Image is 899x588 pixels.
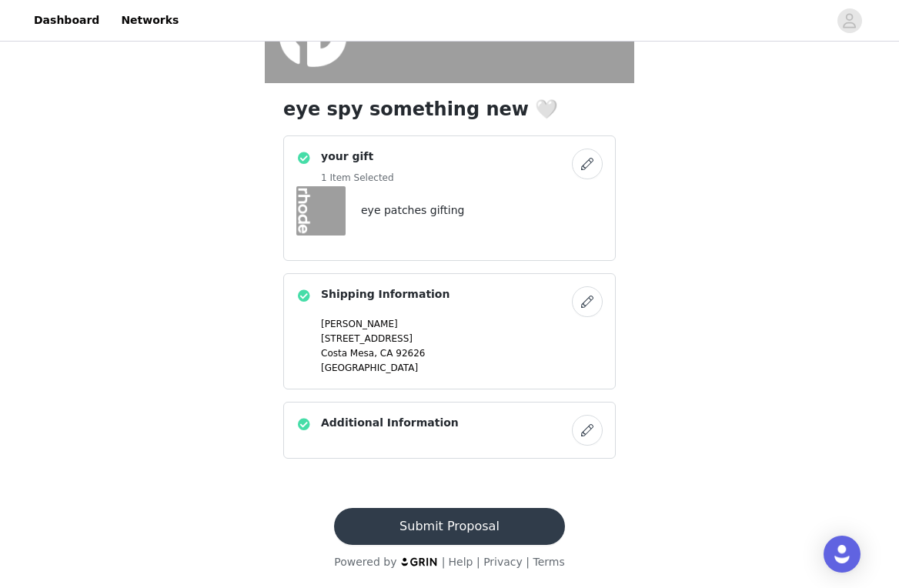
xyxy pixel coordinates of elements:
a: Privacy [483,556,523,568]
h4: your gift [321,149,394,165]
div: avatar [842,8,857,33]
button: Submit Proposal [334,508,564,545]
h4: Shipping Information [321,286,449,302]
span: Powered by [334,556,396,568]
p: [STREET_ADDRESS] [321,332,603,346]
p: [GEOGRAPHIC_DATA] [321,361,603,375]
h4: Additional Information [321,415,459,431]
a: Terms [533,556,564,568]
span: 92626 [396,348,425,359]
p: [PERSON_NAME] [321,317,603,331]
span: | [526,556,530,568]
h1: eye spy something new 🤍 [283,95,616,123]
div: Shipping Information [283,273,616,389]
img: logo [400,556,439,566]
div: Additional Information [283,402,616,459]
div: your gift [283,135,616,261]
img: eye patches gifting [296,186,346,236]
a: Networks [112,3,188,38]
a: Dashboard [25,3,109,38]
span: | [442,556,446,568]
span: Costa Mesa, [321,348,377,359]
h5: 1 Item Selected [321,171,394,185]
a: Help [449,556,473,568]
div: Open Intercom Messenger [824,536,861,573]
span: CA [380,348,393,359]
h4: eye patches gifting [361,202,464,219]
span: | [476,556,480,568]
